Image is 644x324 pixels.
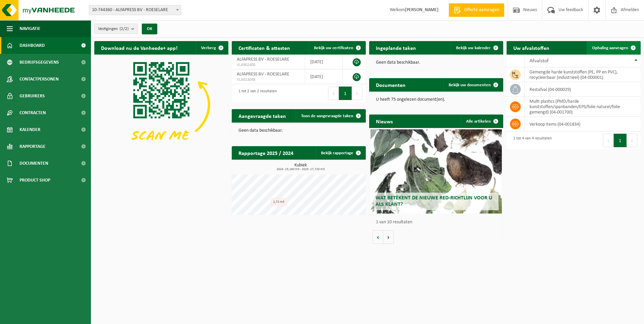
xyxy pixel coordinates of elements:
span: Contactpersonen [20,71,59,88]
span: Bedrijfsgegevens [20,54,59,71]
h2: Download nu de Vanheede+ app! [94,41,184,54]
h2: Nieuws [369,115,399,128]
span: VLA613048 [237,77,300,83]
a: Toon de aangevraagde taken [296,109,365,123]
button: Vorige [373,230,383,244]
button: Verberg [196,41,228,55]
span: Offerte aanvragen [462,7,501,13]
h2: Ingeplande taken [369,41,423,54]
span: 2024: 23,160 m3 - 2025: 17,720 m3 [235,168,366,171]
p: U heeft 75 ongelezen document(en). [376,97,496,102]
span: VLA902400 [237,62,300,68]
td: verkoop items (04-001834) [524,117,641,131]
span: ALFAPRESS BV - ROESELARE [237,57,289,62]
div: 1 tot 2 van 2 resultaten [235,86,277,101]
span: Ophaling aanvragen [592,46,628,50]
a: Bekijk uw documenten [443,78,503,92]
span: 10-744360 - ALFAPRESS BV - ROESELARE [89,5,181,15]
h2: Rapportage 2025 / 2024 [232,146,300,159]
td: gemengde harde kunststoffen (PE, PP en PVC), recycleerbaar (industrieel) (04-000001) [524,67,641,82]
button: 1 [614,134,627,147]
span: Contracten [20,104,46,121]
span: Vestigingen [98,24,129,34]
h2: Uw afvalstoffen [507,41,556,54]
span: Wat betekent de nieuwe RED-richtlijn voor u als klant? [376,195,492,207]
p: 1 van 10 resultaten [376,220,500,225]
span: Bekijk uw certificaten [314,46,353,50]
a: Bekijk uw certificaten [309,41,365,55]
strong: [PERSON_NAME] [405,7,439,12]
img: Download de VHEPlus App [94,55,228,155]
button: 1 [339,87,352,100]
button: Next [352,87,362,100]
td: restafval (04-000029) [524,82,641,97]
span: Bekijk uw kalender [456,46,491,50]
span: Navigatie [20,20,40,37]
span: Documenten [20,155,48,172]
td: multi plastics (PMD/harde kunststoffen/spanbanden/EPS/folie naturel/folie gemengd) (04-001700) [524,97,641,117]
a: Alle artikelen [461,115,503,128]
span: Verberg [201,46,216,50]
span: 10-744360 - ALFAPRESS BV - ROESELARE [89,5,181,15]
span: Product Shop [20,172,50,189]
td: [DATE] [305,55,343,69]
span: Toon de aangevraagde taken [301,114,353,118]
a: Bekijk rapportage [316,146,365,160]
h3: Kubiek [235,163,366,171]
button: Next [627,134,637,147]
span: Dashboard [20,37,45,54]
h2: Aangevraagde taken [232,109,293,122]
a: Ophaling aanvragen [587,41,640,55]
count: (2/2) [120,27,129,31]
button: Volgende [383,230,394,244]
span: Rapportage [20,138,45,155]
div: 1 tot 4 van 4 resultaten [510,133,552,148]
a: Bekijk uw kalender [451,41,503,55]
button: Previous [328,87,339,100]
p: Geen data beschikbaar. [238,128,359,133]
button: OK [142,24,157,34]
span: Kalender [20,121,40,138]
a: Offerte aanvragen [449,3,504,17]
span: Bekijk uw documenten [449,83,491,87]
h2: Documenten [369,78,412,91]
span: ALFAPRESS BV - ROESELARE [237,72,289,77]
p: Geen data beschikbaar. [376,60,496,65]
span: Afvalstof [529,58,549,64]
button: Vestigingen(2/2) [94,24,138,34]
span: Gebruikers [20,88,45,104]
h2: Certificaten & attesten [232,41,297,54]
button: Previous [603,134,614,147]
div: 2,72 m3 [271,198,286,206]
td: [DATE] [305,69,343,84]
a: Wat betekent de nieuwe RED-richtlijn voor u als klant? [371,129,502,214]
